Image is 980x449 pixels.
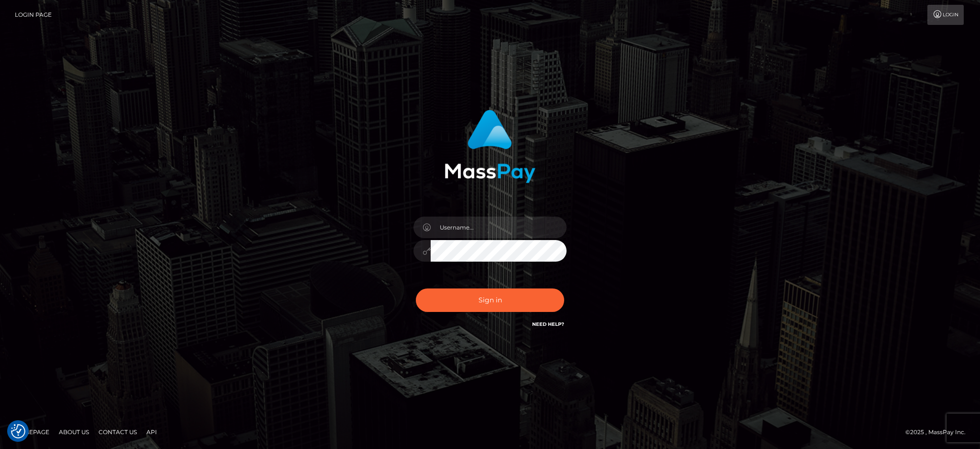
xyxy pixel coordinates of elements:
[15,5,52,25] a: Login Page
[11,424,25,438] img: Revisit consent button
[905,427,973,437] div: © 2025 , MassPay Inc.
[143,425,161,439] a: API
[927,5,964,25] a: Login
[431,217,567,238] input: Username...
[532,321,564,327] a: Need Help?
[11,424,25,438] button: Consent Preferences
[95,425,141,439] a: Contact Us
[55,425,93,439] a: About Us
[11,425,53,439] a: Homepage
[416,288,564,312] button: Sign in
[445,110,535,183] img: MassPay Login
